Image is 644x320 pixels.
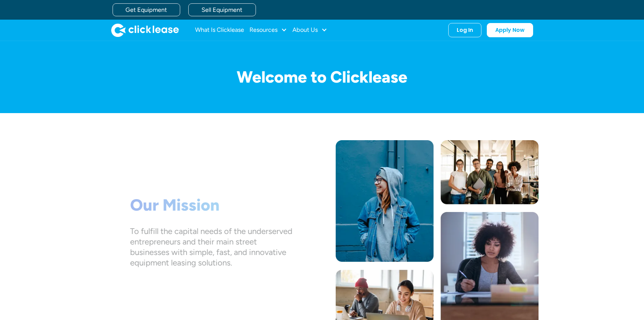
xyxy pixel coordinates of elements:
[111,23,179,37] a: home
[292,23,327,37] div: About Us
[457,27,473,34] div: Log In
[195,23,244,37] a: What Is Clicklease
[487,23,533,37] a: Apply Now
[188,3,256,16] a: Sell Equipment
[113,3,180,16] a: Get Equipment
[130,195,292,215] h1: Our Mission
[106,68,539,86] h1: Welcome to Clicklease
[111,23,179,37] img: Clicklease logo
[130,226,292,268] div: To fulfill the capital needs of the underserved entrepreneurs and their main street businesses wi...
[249,23,287,37] div: Resources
